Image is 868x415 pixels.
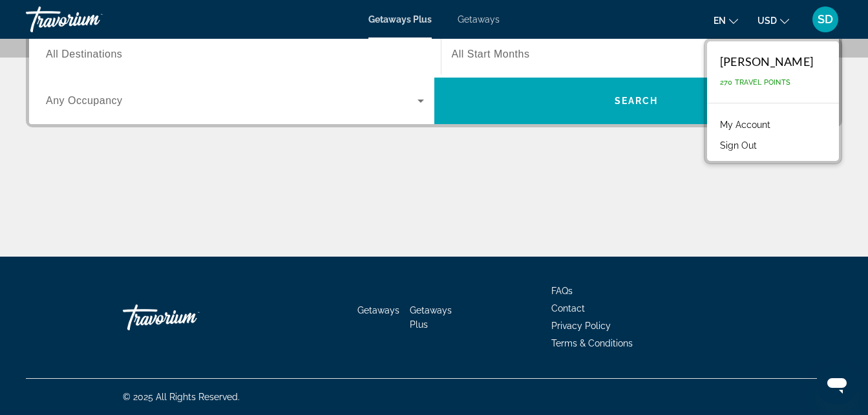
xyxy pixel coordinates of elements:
span: SD [818,13,833,26]
span: USD [757,16,777,26]
span: Any Occupancy [46,95,123,106]
a: Getaways [357,305,399,315]
div: Search widget [29,31,839,124]
span: All Start Months [452,48,530,59]
span: en [714,16,726,26]
button: Change language [714,11,738,30]
a: Getaways Plus [410,305,452,330]
iframe: Button to launch messaging window [816,363,858,405]
a: Contact [551,303,585,314]
a: Getaways Plus [368,14,432,25]
a: Terms & Conditions [551,338,633,348]
a: Getaways [458,14,500,25]
span: All Destinations [46,48,122,59]
span: © 2025 All Rights Reserved. [123,392,240,402]
a: FAQs [551,286,573,296]
a: Privacy Policy [551,321,611,331]
span: 270 Travel Points [720,78,790,87]
button: User Menu [809,6,842,33]
a: My Account [714,116,777,133]
button: Change currency [757,11,789,30]
a: Travorium [26,3,155,36]
button: Sign Out [714,137,763,154]
button: Search [434,78,840,124]
a: Travorium [123,298,252,337]
span: Search [615,96,659,106]
div: [PERSON_NAME] [720,54,813,69]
